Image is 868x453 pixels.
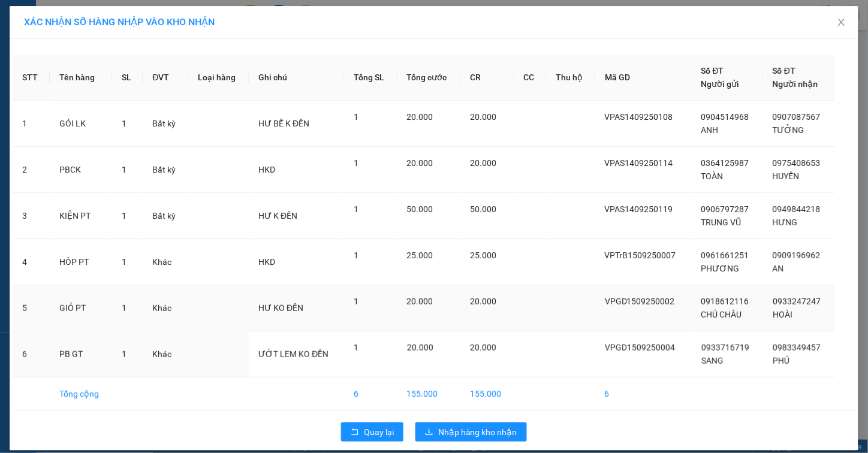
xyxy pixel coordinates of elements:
[701,218,742,227] span: TRUNG VŨ
[344,377,397,410] td: 6
[773,171,800,181] span: HUYÊN
[143,193,188,239] td: Bất kỳ
[470,297,496,306] span: 20.000
[50,331,112,377] td: PB GT
[258,119,309,128] span: HƯ BỂ K ĐỀN
[773,297,821,306] span: 0933247247
[605,204,673,214] span: VPAS1409250119
[143,285,188,331] td: Khác
[50,193,112,239] td: KIỆN PT
[773,250,821,260] span: 0909196962
[188,55,249,101] th: Loại hàng
[701,204,749,214] span: 0906797287
[460,55,514,101] th: CR
[407,112,433,122] span: 20.000
[470,250,496,260] span: 25.000
[415,422,527,442] button: downloadNhập hàng kho nhận
[701,158,749,168] span: 0364125987
[50,101,112,147] td: GÓI LK
[13,193,50,239] td: 3
[50,239,112,285] td: HÔP PT
[701,66,724,75] span: Số ĐT
[701,112,749,122] span: 0904514968
[470,343,496,352] span: 20.000
[122,303,126,313] span: 1
[701,310,742,319] span: CHÚ CHÂU
[354,297,358,306] span: 1
[50,377,112,410] td: Tổng cộng
[837,17,846,27] span: close
[407,250,433,260] span: 25.000
[773,356,789,366] span: PHÚ
[50,55,112,101] th: Tên hàng
[407,343,433,352] span: 20.000
[773,66,795,75] span: Số ĐT
[258,349,328,359] span: ƯỚT LEM KO ĐỀN
[258,303,303,313] span: HƯ KO ĐỀN
[50,147,112,193] td: PBCK
[701,343,749,352] span: 0933716719
[13,147,50,193] td: 2
[701,250,749,260] span: 0961661251
[351,428,359,437] span: rollback
[397,55,461,101] th: Tổng cước
[773,79,818,89] span: Người nhận
[407,204,433,214] span: 50.000
[701,264,740,273] span: PHƯƠNG
[354,204,358,214] span: 1
[701,79,740,89] span: Người gửi
[701,125,719,135] span: ANH
[701,356,724,366] span: SANG
[249,55,344,101] th: Ghi chú
[112,55,143,101] th: SL
[354,343,358,352] span: 1
[13,101,50,147] td: 1
[773,158,821,168] span: 0975408653
[258,257,275,267] span: HKD
[143,147,188,193] td: Bất kỳ
[605,343,675,352] span: VPGD1509250004
[341,422,403,442] button: rollbackQuay lại
[143,331,188,377] td: Khác
[470,204,496,214] span: 50.000
[143,101,188,147] td: Bất kỳ
[514,55,546,101] th: CC
[143,55,188,101] th: ĐVT
[344,55,397,101] th: Tổng SL
[13,239,50,285] td: 4
[122,119,126,128] span: 1
[773,112,821,122] span: 0907087567
[143,239,188,285] td: Khác
[470,112,496,122] span: 20.000
[773,310,792,319] span: HOÀI
[773,204,821,214] span: 0949844218
[354,112,358,122] span: 1
[605,112,673,122] span: VPAS1409250108
[605,158,673,168] span: VPAS1409250114
[407,158,433,168] span: 20.000
[425,428,433,437] span: download
[825,6,858,40] button: Close
[605,297,675,306] span: VPGD1509250002
[354,250,358,260] span: 1
[773,218,798,227] span: HƯNG
[460,377,514,410] td: 155.000
[122,165,126,174] span: 1
[546,55,595,101] th: Thu hộ
[595,55,692,101] th: Mã GD
[407,297,433,306] span: 20.000
[438,425,517,439] span: Nhập hàng kho nhận
[773,343,821,352] span: 0983349457
[354,158,358,168] span: 1
[122,211,126,221] span: 1
[122,257,126,267] span: 1
[13,285,50,331] td: 5
[773,264,784,273] span: AN
[24,16,215,28] span: XÁC NHẬN SỐ HÀNG NHẬP VÀO KHO NHẬN
[605,250,676,260] span: VPTrB1509250007
[701,297,749,306] span: 0918612116
[773,125,804,135] span: TƯỞNG
[701,171,724,181] span: TOÀN
[50,285,112,331] td: GIỎ PT
[258,211,297,221] span: HƯ K ĐỀN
